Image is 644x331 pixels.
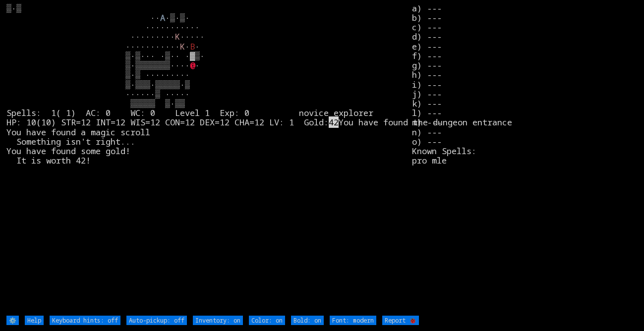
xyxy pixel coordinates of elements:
font: A [160,12,165,23]
font: K [175,31,180,42]
input: ⚙️ [6,316,19,325]
font: K [180,41,185,52]
input: Font: modern [330,316,376,325]
font: B [190,41,195,52]
input: Bold: on [291,316,324,325]
larn: ▒·▒ ·· ·▒·▒· ··········· ········· ····· ··········· · · ▒·▒··· ·▒·· ·▓▒· ▒·▒▒▒▒▒▒▒···· · ▒·▒ ···... [6,3,412,315]
stats: a) --- b) --- c) --- d) --- e) --- f) --- g) --- h) --- i) --- j) --- k) --- l) --- m) --- n) ---... [412,3,638,315]
input: Inventory: on [193,316,243,325]
input: Auto-pickup: off [126,316,187,325]
input: Keyboard hints: off [50,316,120,325]
input: Help [25,316,44,325]
input: Color: on [249,316,285,325]
input: Report 🐞 [382,316,419,325]
mark: 42 [329,116,339,128]
font: @ [190,59,195,71]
